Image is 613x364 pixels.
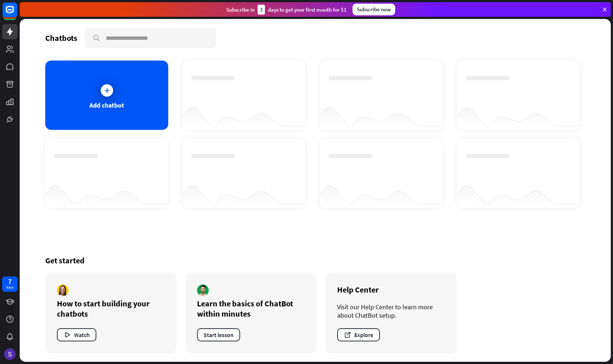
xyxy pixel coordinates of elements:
[197,298,305,319] div: Learn the basics of ChatBot within minutes
[45,255,585,266] div: Get started
[6,3,28,25] button: Open LiveChat chat widget
[258,5,265,15] div: 3
[337,328,380,341] button: Explore
[2,276,18,292] a: 7 days
[45,33,77,43] div: Chatbots
[57,284,69,296] img: author
[6,285,14,290] div: days
[57,328,96,341] button: Watch
[197,284,209,296] img: author
[197,328,240,341] button: Start lesson
[226,5,347,15] div: Subscribe in days to get your first month for $1
[57,298,165,319] div: How to start building your chatbots
[337,303,445,320] div: Visit our Help Center to learn more about ChatBot setup.
[8,278,12,285] div: 7
[89,101,124,109] div: Add chatbot
[352,4,395,15] div: Subscribe now
[337,284,445,295] div: Help Center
